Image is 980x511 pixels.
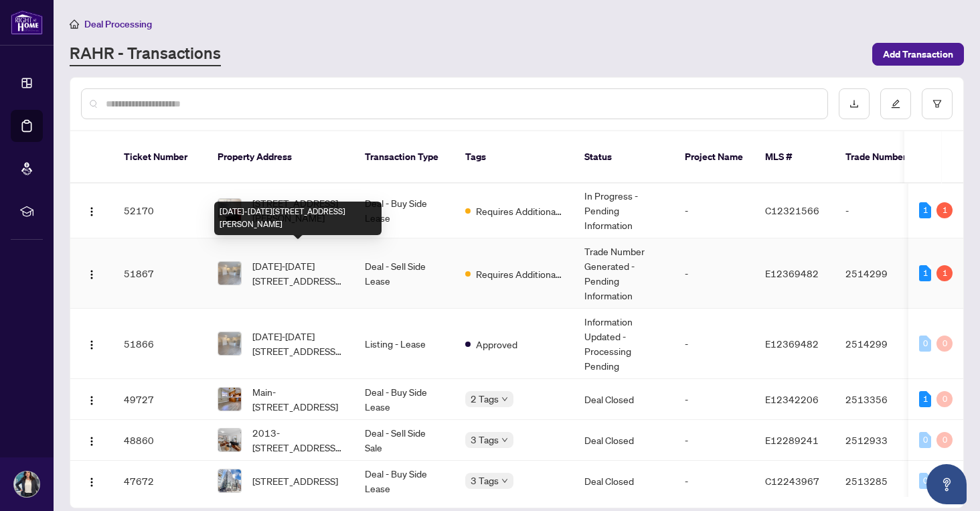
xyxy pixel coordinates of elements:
[936,202,953,218] div: 1
[252,259,343,288] span: [DATE]-[DATE][STREET_ADDRESS][PERSON_NAME]
[476,337,517,352] span: Approved
[936,265,953,281] div: 1
[872,43,964,66] button: Add Transaction
[835,238,928,309] td: 2514299
[70,19,79,29] span: home
[86,436,97,447] img: Logo
[919,473,931,489] div: 0
[354,183,455,238] td: Deal - Buy Side Lease
[919,202,931,218] div: 1
[765,204,819,216] span: C12321566
[765,393,819,405] span: E12342206
[574,309,674,379] td: Information Updated - Processing Pending
[765,338,819,350] span: E12369482
[252,425,343,455] span: 2013-[STREET_ADDRESS][PERSON_NAME]
[674,461,754,502] td: -
[86,269,97,280] img: Logo
[218,262,241,285] img: thumbnail-img
[84,18,152,30] span: Deal Processing
[354,420,455,461] td: Deal - Sell Side Sale
[574,379,674,420] td: Deal Closed
[765,434,819,446] span: E12289241
[218,388,241,411] img: thumbnail-img
[839,88,870,119] button: download
[936,391,953,407] div: 0
[214,202,382,235] div: [DATE]-[DATE][STREET_ADDRESS][PERSON_NAME]
[501,437,508,443] span: down
[674,309,754,379] td: -
[86,477,97,488] img: Logo
[835,309,928,379] td: 2514299
[919,391,931,407] div: 1
[252,384,343,414] span: Main-[STREET_ADDRESS]
[471,473,499,488] span: 3 Tags
[113,379,207,420] td: 49727
[926,464,967,504] button: Open asap
[86,395,97,406] img: Logo
[835,379,928,420] td: 2513356
[574,420,674,461] td: Deal Closed
[218,429,241,451] img: thumbnail-img
[674,379,754,420] td: -
[455,131,574,184] th: Tags
[113,238,207,309] td: 51867
[883,44,953,65] span: Add Transaction
[81,200,102,221] button: Logo
[501,478,508,484] span: down
[354,309,455,379] td: Listing - Lease
[14,471,39,497] img: Profile Icon
[922,88,953,119] button: filter
[207,131,354,184] th: Property Address
[835,420,928,461] td: 2512933
[113,183,207,238] td: 52170
[81,333,102,354] button: Logo
[674,238,754,309] td: -
[574,238,674,309] td: Trade Number Generated - Pending Information
[218,332,241,355] img: thumbnail-img
[674,183,754,238] td: -
[113,309,207,379] td: 51866
[674,131,754,184] th: Project Name
[354,131,455,184] th: Transaction Type
[86,206,97,217] img: Logo
[574,461,674,502] td: Deal Closed
[754,131,835,184] th: MLS #
[81,388,102,410] button: Logo
[919,432,931,448] div: 0
[252,329,343,358] span: [DATE]-[DATE][STREET_ADDRESS][PERSON_NAME]
[252,196,343,225] span: [STREET_ADDRESS][PERSON_NAME]
[674,420,754,461] td: -
[849,99,859,108] span: download
[11,10,43,35] img: logo
[919,265,931,281] div: 1
[252,473,338,488] span: [STREET_ADDRESS]
[932,99,942,108] span: filter
[765,475,819,487] span: C12243967
[936,336,953,352] div: 0
[218,199,241,222] img: thumbnail-img
[471,391,499,407] span: 2 Tags
[936,432,953,448] div: 0
[765,267,819,279] span: E12369482
[113,420,207,461] td: 48860
[880,88,911,119] button: edit
[113,131,207,184] th: Ticket Number
[891,99,900,108] span: edit
[574,131,674,184] th: Status
[476,204,563,218] span: Requires Additional Docs
[471,432,499,447] span: 3 Tags
[919,336,931,352] div: 0
[81,470,102,492] button: Logo
[835,461,928,502] td: 2513285
[354,238,455,309] td: Deal - Sell Side Lease
[81,429,102,451] button: Logo
[70,42,221,66] a: RAHR - Transactions
[501,396,508,403] span: down
[574,183,674,238] td: In Progress - Pending Information
[354,379,455,420] td: Deal - Buy Side Lease
[835,131,928,184] th: Trade Number
[476,267,563,281] span: Requires Additional Docs
[86,340,97,350] img: Logo
[218,469,241,492] img: thumbnail-img
[354,461,455,502] td: Deal - Buy Side Lease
